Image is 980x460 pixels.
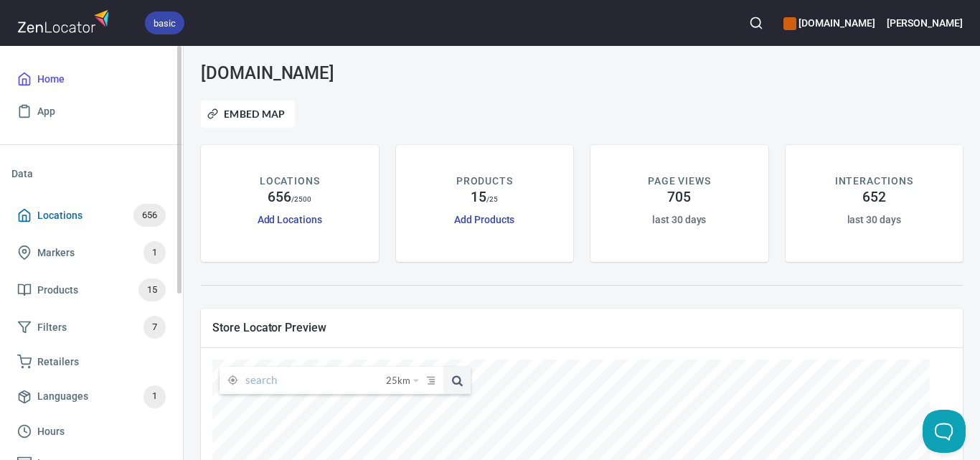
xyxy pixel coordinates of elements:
a: App [11,95,171,128]
span: Retailers [37,353,79,371]
span: 15 [138,282,166,299]
h6: last 30 days [847,212,901,227]
h4: 652 [862,189,886,206]
span: 656 [133,207,166,224]
div: basic [145,11,184,34]
span: 25 km [386,367,410,394]
img: zenlocator [17,6,113,37]
a: Retailers [11,346,171,378]
span: basic [145,16,184,31]
p: INTERACTIONS [835,174,913,189]
a: Products15 [11,271,171,309]
div: Manage your apps [783,7,875,39]
button: [PERSON_NAME] [887,7,963,39]
a: Home [11,63,171,95]
h4: 705 [667,189,691,206]
p: LOCATIONS [260,174,319,189]
span: Embed Map [210,105,286,123]
span: Hours [37,423,65,441]
p: PRODUCTS [456,174,513,189]
h3: [DOMAIN_NAME] [201,63,443,83]
h4: 656 [268,189,291,206]
span: Filters [37,319,67,337]
span: 7 [143,319,166,336]
a: Markers1 [11,234,171,271]
h6: [PERSON_NAME] [887,15,963,31]
p: / 2500 [291,194,312,205]
button: color-CE600E [783,17,796,30]
span: App [37,103,55,121]
a: Add Locations [258,214,322,225]
h6: last 30 days [652,212,706,227]
input: search [245,367,386,394]
span: Store Locator Preview [212,320,951,335]
a: Add Products [454,214,514,225]
iframe: Help Scout Beacon - Open [923,410,966,453]
span: Products [37,281,78,299]
button: Embed Map [201,100,295,128]
span: Markers [37,244,75,262]
span: Locations [37,207,83,225]
a: Filters7 [11,309,171,346]
span: Home [37,70,65,88]
p: / 25 [486,194,498,205]
button: Search [740,7,772,39]
span: Languages [37,388,88,405]
h4: 15 [471,189,486,206]
h6: [DOMAIN_NAME] [783,15,875,31]
span: 1 [143,245,166,261]
a: Locations656 [11,197,171,234]
p: PAGE VIEWS [648,174,710,189]
span: 1 [143,388,166,405]
a: Hours [11,416,171,448]
a: Languages1 [11,378,171,416]
li: Data [11,156,171,191]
